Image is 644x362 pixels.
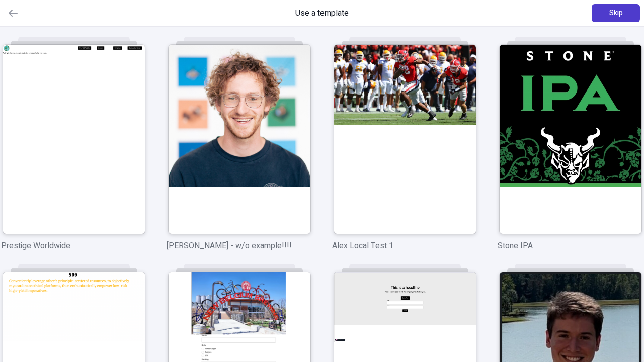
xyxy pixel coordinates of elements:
button: Skip [592,4,640,22]
span: Skip [609,8,623,19]
p: Prestige Worldwide [1,240,146,252]
span: Use a template [295,7,349,19]
p: [PERSON_NAME] - w/o example!!!! [167,240,312,252]
p: Stone IPA [498,240,643,252]
p: Alex Local Test 1 [332,240,477,252]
